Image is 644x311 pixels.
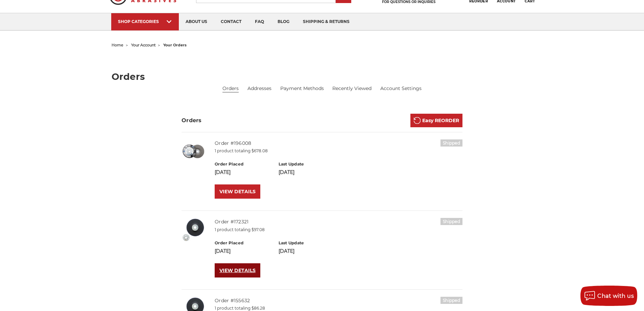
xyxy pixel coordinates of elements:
a: Recently Viewed [332,85,372,92]
h6: Order Placed [215,161,271,167]
p: 1 product totaling $97.08 [215,227,462,233]
a: Easy REORDER [410,114,462,127]
a: VIEW DETAILS [215,184,260,199]
h1: Orders [112,72,533,81]
img: 4-1/2" Resin Fiber Disc Backing Pad Flexible Rubber [182,218,205,242]
li: Orders [222,85,239,92]
a: home [112,43,123,47]
a: Payment Methods [280,85,324,92]
button: Chat with us [580,286,637,306]
a: Order #172321 [215,219,248,225]
a: about us [179,13,214,30]
a: Order #196008 [215,140,251,146]
h6: Last Update [279,161,335,167]
span: [DATE] [279,248,294,254]
a: Addresses [247,85,271,92]
h6: Shipped [440,297,462,304]
div: SHOP CATEGORIES [118,19,172,24]
h3: Orders [182,116,202,125]
span: [DATE] [279,169,294,175]
a: blog [271,13,296,30]
a: your account [131,43,156,47]
a: faq [248,13,271,30]
a: shipping & returns [296,13,356,30]
span: your orders [163,43,187,47]
img: BHA 4.5 Inch Grinding Wheel with 5/8 inch hub [182,139,205,163]
span: Chat with us [597,293,634,299]
h6: Shipped [440,218,462,225]
a: contact [214,13,248,30]
a: Account Settings [380,85,422,92]
span: [DATE] [215,248,231,254]
a: VIEW DETAILS [215,263,260,277]
h6: Last Update [279,240,335,246]
h6: Order Placed [215,240,271,246]
span: [DATE] [215,169,231,175]
a: Order #155632 [215,297,250,304]
p: 1 product totaling $678.08 [215,148,462,154]
h6: Shipped [440,139,462,147]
